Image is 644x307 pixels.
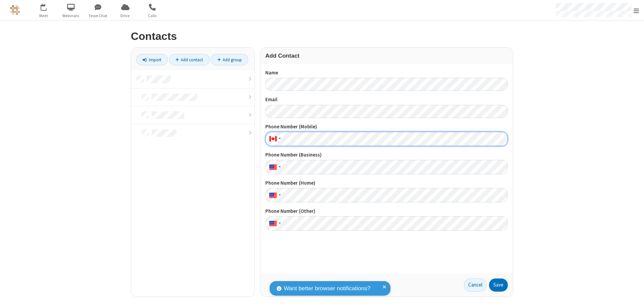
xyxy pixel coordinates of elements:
label: Phone Number (Home) [265,179,508,187]
div: United States: + 1 [265,160,283,174]
h3: Add Contact [265,53,508,59]
span: Webinars [58,13,84,19]
a: Add contact [169,54,210,65]
span: Drive [113,13,138,19]
div: United States: + 1 [265,188,283,202]
label: Email [265,96,508,104]
span: Meet [31,13,56,19]
div: United States: + 1 [265,216,283,231]
label: Name [265,69,508,77]
span: Team Chat [86,13,111,19]
label: Phone Number (Other) [265,207,508,215]
img: QA Selenium DO NOT DELETE OR CHANGE [10,5,20,15]
span: Want better browser notifications? [284,284,370,293]
a: Cancel [464,279,487,292]
div: Canada: + 1 [265,132,283,146]
a: Import [136,54,168,65]
span: Calls [140,13,165,19]
label: Phone Number (Business) [265,151,508,159]
button: Save [489,279,508,292]
a: Add group [211,54,248,65]
h2: Contacts [131,30,513,42]
label: Phone Number (Mobile) [265,123,508,131]
div: 9 [45,4,50,9]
